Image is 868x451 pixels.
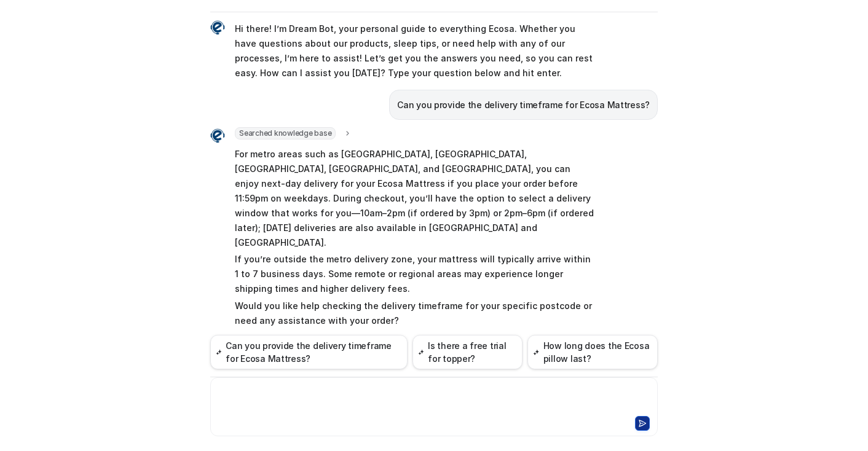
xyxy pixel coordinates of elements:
p: If you’re outside the metro delivery zone, your mattress will typically arrive within 1 to 7 busi... [235,252,594,296]
img: Widget [210,128,225,143]
p: Can you provide the delivery timeframe for Ecosa Mattress? [397,98,650,112]
p: Would you like help checking the delivery timeframe for your specific postcode or need any assist... [235,299,594,328]
p: For metro areas such as [GEOGRAPHIC_DATA], [GEOGRAPHIC_DATA], [GEOGRAPHIC_DATA], [GEOGRAPHIC_DATA... [235,147,594,250]
button: Is there a free trial for topper? [412,335,523,369]
span: Searched knowledge base [235,127,336,139]
button: Can you provide the delivery timeframe for Ecosa Mattress? [210,335,408,369]
button: How long does the Ecosa pillow last? [527,335,658,369]
p: Hi there! I’m Dream Bot, your personal guide to everything Ecosa. Whether you have questions abou... [235,22,594,80]
img: Widget [210,20,225,35]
